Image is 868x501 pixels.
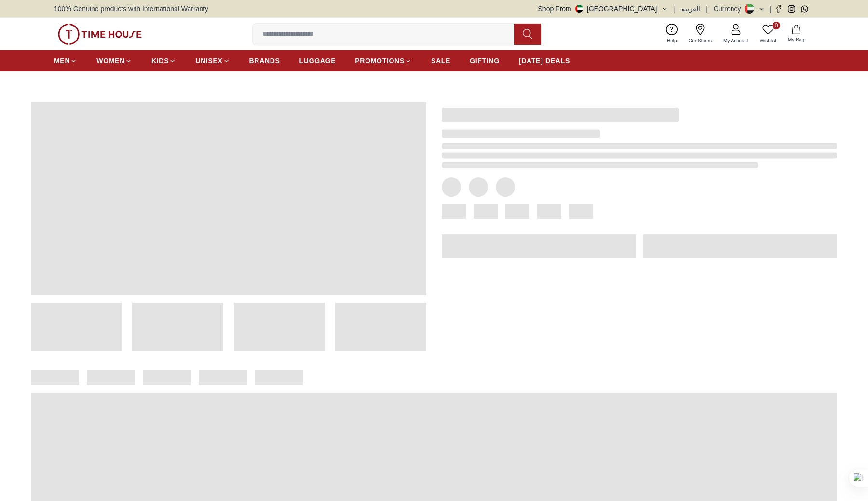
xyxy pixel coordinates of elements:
[470,56,500,66] span: GIFTING
[784,36,808,43] span: My Bag
[685,37,716,44] span: Our Stores
[801,5,808,13] a: Whatsapp
[663,37,681,44] span: Help
[54,4,208,14] span: 100% Genuine products with International Warranty
[775,5,782,13] a: Facebook
[706,4,708,14] span: |
[431,52,450,69] a: SALE
[58,24,142,45] img: ...
[151,56,169,66] span: KIDS
[714,4,745,14] div: Currency
[355,52,412,69] a: PROMOTIONS
[519,52,570,69] a: [DATE] DEALS
[782,23,810,45] button: My Bag
[355,56,405,66] span: PROMOTIONS
[719,37,752,44] span: My Account
[54,52,77,69] a: MEN
[299,52,336,69] a: LUGGAGE
[681,4,700,14] button: العربية
[674,4,676,14] span: |
[96,56,125,66] span: WOMEN
[249,56,280,66] span: BRANDS
[773,22,780,29] span: 0
[575,5,583,13] img: United Arab Emirates
[195,52,230,69] a: UNISEX
[519,56,570,66] span: [DATE] DEALS
[431,56,450,66] span: SALE
[769,4,771,14] span: |
[151,52,176,69] a: KIDS
[661,22,683,46] a: Help
[756,37,780,44] span: Wishlist
[788,5,795,13] a: Instagram
[470,52,500,69] a: GIFTING
[538,4,668,14] button: Shop From[GEOGRAPHIC_DATA]
[249,52,280,69] a: BRANDS
[54,56,70,66] span: MEN
[754,22,782,46] a: 0Wishlist
[683,22,718,46] a: Our Stores
[96,52,132,69] a: WOMEN
[195,56,222,66] span: UNISEX
[299,56,336,66] span: LUGGAGE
